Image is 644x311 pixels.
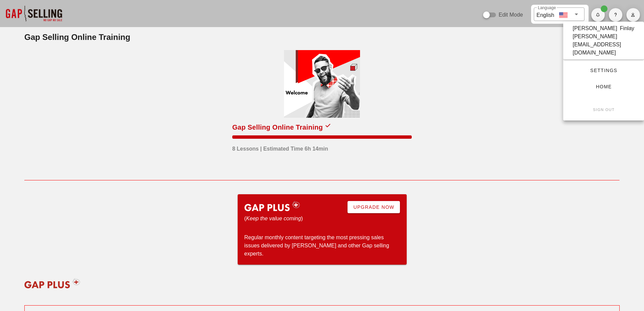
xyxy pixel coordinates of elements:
div: Regular monthly content targeting the most pressing sales issues delivered by [PERSON_NAME] and o... [244,234,400,258]
a: Upgrade Now [348,201,400,213]
a: Settings [569,64,639,76]
div: v 4.0.25 [19,11,33,16]
div: ( ) [244,215,305,223]
span: Settings [574,68,633,73]
div: 8 Lessons | Estimated Time 6h 14min [232,141,328,153]
span: Home [574,84,633,89]
div: Gap Selling Online Training [232,122,323,133]
small: Sign Out [593,108,615,112]
span: Upgrade Now [353,204,394,210]
div: Keywords by Traffic [75,43,114,48]
button: Sign Out [569,104,639,116]
div: [PERSON_NAME] [573,24,617,32]
img: website_grey.svg [11,18,16,23]
img: tab_domain_overview_orange.svg [18,43,24,48]
img: gap-plus-logo-red.svg [20,273,85,293]
label: Edit Mode [499,12,523,18]
a: Home [569,81,639,93]
div: Domain Overview [26,43,61,48]
div: Domain: [DOMAIN_NAME] [18,18,74,23]
img: tab_keywords_by_traffic_grey.svg [67,43,73,48]
div: Finlay [620,24,635,32]
div: English [536,9,554,19]
h2: Gap Selling Online Training [24,31,620,43]
img: gap-plus-logo.svg [240,196,305,216]
span: Badge [601,5,607,12]
label: Language [538,5,556,10]
i: Keep the value coming [246,216,301,221]
div: [PERSON_NAME][EMAIL_ADDRESS][DOMAIN_NAME] [573,32,635,57]
div: LanguageEnglish [534,7,585,21]
img: logo_orange.svg [11,11,16,16]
